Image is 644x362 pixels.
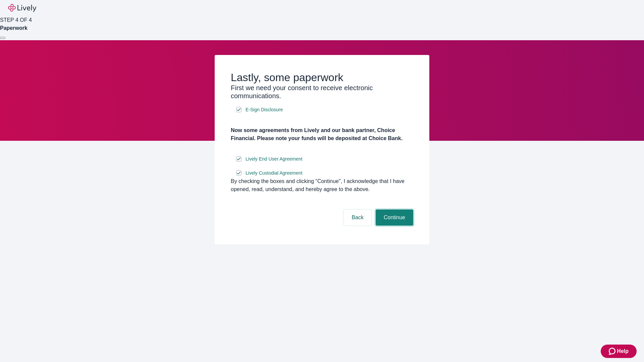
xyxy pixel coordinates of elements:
span: Help [617,347,629,355]
a: e-sign disclosure document [244,155,304,163]
img: Lively [8,4,36,12]
span: E-Sign Disclosure [246,106,283,113]
svg: Zendesk support icon [609,347,617,355]
span: Lively Custodial Agreement [246,170,303,177]
span: Lively End User Agreement [246,156,303,163]
h4: Now some agreements from Lively and our bank partner, Choice Financial. Please note your funds wi... [231,126,413,142]
a: e-sign disclosure document [244,169,304,177]
button: Back [343,209,372,226]
h2: Lastly, some paperwork [231,71,413,84]
div: By checking the boxes and clicking “Continue", I acknowledge that I have opened, read, understand... [231,177,413,193]
button: Continue [376,209,413,226]
h3: First we need your consent to receive electronic communications. [231,84,413,100]
a: e-sign disclosure document [244,106,284,114]
button: Zendesk support iconHelp [601,345,637,358]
